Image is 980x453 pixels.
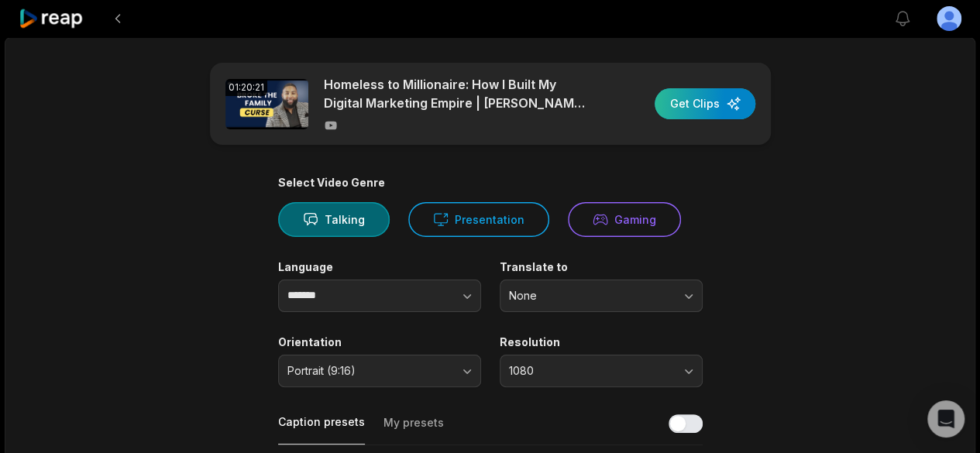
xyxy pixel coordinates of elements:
[278,355,481,387] button: Portrait (9:16)
[927,400,965,438] div: Open Intercom Messenger
[278,260,481,274] label: Language
[500,260,703,274] label: Translate to
[655,88,755,119] button: Get Clips
[509,289,672,303] span: None
[278,335,481,349] label: Orientation
[324,75,591,112] p: Homeless to Millionaire: How I Built My Digital Marketing Empire | [PERSON_NAME] Websterberry E20
[509,364,672,378] span: 1080
[408,202,549,237] button: Presentation
[287,364,450,378] span: Portrait (9:16)
[568,202,681,237] button: Gaming
[278,414,365,444] button: Caption presets
[500,335,703,349] label: Resolution
[383,415,444,444] button: My presets
[500,355,703,387] button: 1080
[500,280,703,312] button: None
[278,202,390,237] button: Talking
[225,79,267,96] div: 01:20:21
[278,176,703,190] div: Select Video Genre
